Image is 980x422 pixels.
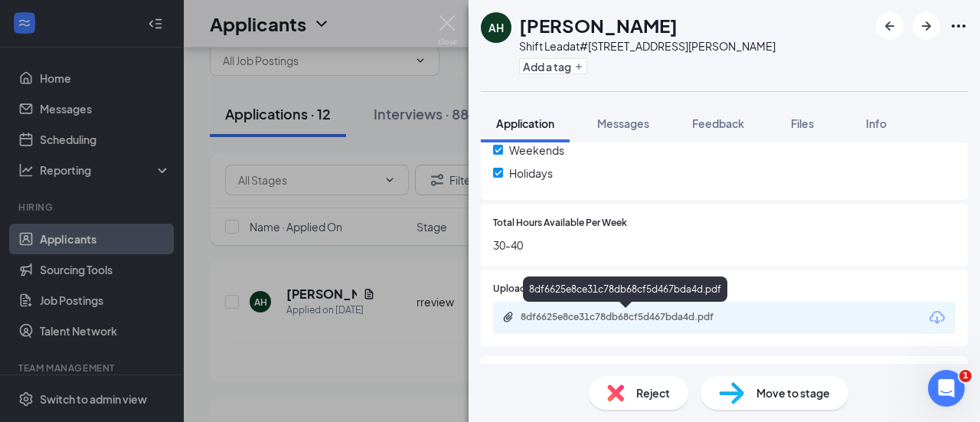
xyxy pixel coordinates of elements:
[509,165,553,182] span: Holidays
[876,12,903,40] button: ArrowLeftNew
[692,116,744,130] span: Feedback
[928,370,965,407] iframe: Intercom live chat
[756,384,830,401] span: Move to stage
[519,58,587,74] button: PlusAdd a tag
[502,311,750,325] a: Paperclip8df6625e8ce31c78db68cf5d467bda4d.pdf
[493,237,955,254] span: 30-40
[493,216,627,231] span: Total Hours Available Per Week
[928,309,946,327] svg: Download
[949,17,968,35] svg: Ellipses
[866,116,887,130] span: Info
[636,384,670,401] span: Reject
[597,116,649,130] span: Messages
[493,282,563,296] span: Upload Resume
[523,276,727,302] div: 8df6625e8ce31c78db68cf5d467bda4d.pdf
[519,12,678,38] h1: [PERSON_NAME]
[574,62,583,71] svg: Plus
[521,311,735,323] div: 8df6625e8ce31c78db68cf5d467bda4d.pdf
[791,116,814,130] span: Files
[519,38,776,54] div: Shift Lead at #[STREET_ADDRESS][PERSON_NAME]
[913,12,940,40] button: ArrowRight
[502,311,514,323] svg: Paperclip
[509,142,564,159] span: Weekends
[488,20,504,35] div: AH
[496,116,554,130] span: Application
[959,370,972,382] span: 1
[880,17,899,35] svg: ArrowLeftNew
[917,17,936,35] svg: ArrowRight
